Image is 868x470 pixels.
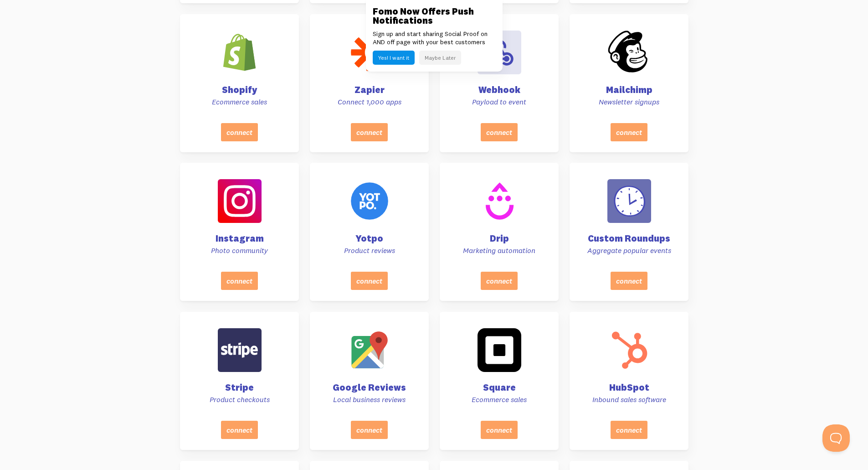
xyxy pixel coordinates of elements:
p: Newsletter signups [580,97,678,107]
button: connect [481,123,518,141]
p: Connect 1,000 apps [321,97,418,107]
a: Mailchimp Newsletter signups connect [570,14,688,152]
a: HubSpot Inbound sales software connect [570,312,688,450]
button: connect [351,123,388,141]
a: Yotpo Product reviews connect [310,163,429,301]
h4: Yotpo [321,234,418,243]
a: Square Ecommerce sales connect [440,312,559,450]
h4: Mailchimp [580,85,678,94]
a: Drip Marketing automation connect [440,163,559,301]
p: Product reviews [321,246,418,255]
a: Shopify Ecommerce sales connect [180,14,299,152]
button: connect [351,421,388,439]
h4: Shopify [191,85,288,94]
p: Marketing automation [451,246,548,255]
button: connect [221,123,258,141]
iframe: Help Scout Beacon - Open [822,424,850,452]
h4: Stripe [191,383,288,392]
a: Zapier Connect 1,000 apps connect [310,14,429,152]
p: Payload to event [451,97,548,107]
h4: Square [451,383,548,392]
a: Google Reviews Local business reviews connect [310,312,429,450]
h3: Fomo Now Offers Push Notifications [373,7,496,25]
h4: Instagram [191,234,288,243]
button: Yes! I want it [373,51,415,65]
p: Ecommerce sales [451,395,548,404]
button: connect [481,272,518,290]
button: connect [611,272,647,290]
p: Sign up and start sharing Social Proof on AND off page with your best customers [373,30,496,46]
h4: Webhook [451,85,548,94]
button: connect [611,421,647,439]
button: connect [221,421,258,439]
h4: Google Reviews [321,383,418,392]
a: Webhook Payload to event connect [440,14,559,152]
a: Instagram Photo community connect [180,163,299,301]
a: Custom Roundups Aggregate popular events connect [570,163,688,301]
h4: Drip [451,234,548,243]
h4: Zapier [321,85,418,94]
p: Photo community [191,246,288,255]
button: connect [351,272,388,290]
p: Aggregate popular events [580,246,678,255]
button: connect [611,123,647,141]
p: Local business reviews [321,395,418,404]
p: Ecommerce sales [191,97,288,107]
button: Maybe Later [419,51,461,65]
h4: Custom Roundups [580,234,678,243]
a: Stripe Product checkouts connect [180,312,299,450]
button: connect [481,421,518,439]
button: connect [221,272,258,290]
p: Product checkouts [191,395,288,404]
h4: HubSpot [580,383,678,392]
p: Inbound sales software [580,395,678,404]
